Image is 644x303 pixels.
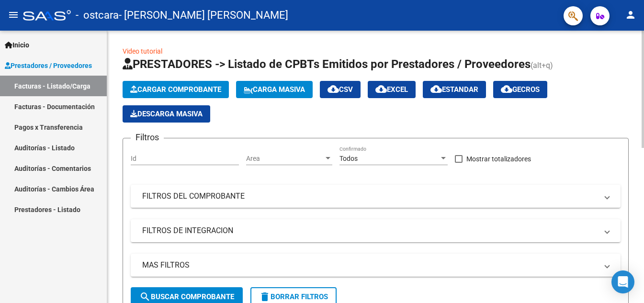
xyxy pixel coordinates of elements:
span: Gecros [501,85,540,94]
button: EXCEL [368,81,416,98]
button: Gecros [493,81,547,98]
span: Prestadores / Proveedores [5,60,92,71]
mat-expansion-panel-header: MAS FILTROS [131,254,621,277]
span: EXCEL [375,85,408,94]
span: - [PERSON_NAME] [PERSON_NAME] [119,5,288,26]
span: - ostcara [76,5,119,26]
mat-panel-title: FILTROS DEL COMPROBANTE [142,191,598,202]
span: Descarga Masiva [130,110,203,118]
span: Buscar Comprobante [139,292,234,301]
mat-expansion-panel-header: FILTROS DEL COMPROBANTE [131,185,621,208]
app-download-masive: Descarga masiva de comprobantes (adjuntos) [123,105,210,123]
span: Estandar [430,85,478,94]
span: Area [246,155,324,163]
button: Cargar Comprobante [123,81,229,98]
mat-icon: cloud_download [375,83,387,95]
button: Carga Masiva [236,81,313,98]
mat-icon: cloud_download [501,83,512,95]
mat-icon: search [139,291,151,303]
button: CSV [320,81,361,98]
mat-expansion-panel-header: FILTROS DE INTEGRACION [131,219,621,242]
span: Inicio [5,40,29,50]
button: Descarga Masiva [123,105,210,123]
span: Borrar Filtros [259,292,328,301]
span: Carga Masiva [244,85,305,94]
span: CSV [328,85,353,94]
mat-panel-title: FILTROS DE INTEGRACION [142,225,598,236]
span: Mostrar totalizadores [466,153,531,165]
mat-icon: cloud_download [430,83,442,95]
span: PRESTADORES -> Listado de CPBTs Emitidos por Prestadores / Proveedores [123,57,531,71]
mat-icon: person [625,9,636,21]
mat-panel-title: MAS FILTROS [142,260,598,270]
mat-icon: delete [259,291,271,303]
button: Estandar [423,81,486,98]
div: Open Intercom Messenger [611,270,634,293]
mat-icon: cloud_download [328,83,339,95]
span: (alt+q) [531,61,553,70]
span: Todos [339,155,358,162]
a: Video tutorial [123,47,162,55]
h3: Filtros [131,131,164,144]
mat-icon: menu [8,9,19,21]
span: Cargar Comprobante [130,85,221,94]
